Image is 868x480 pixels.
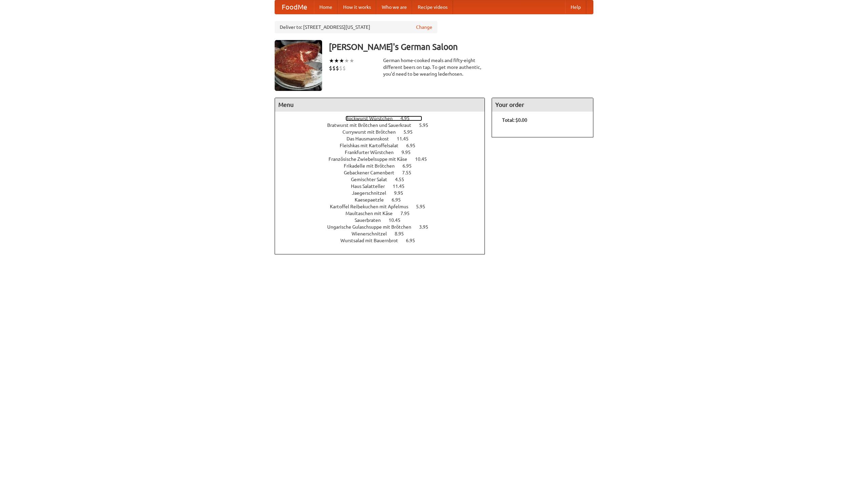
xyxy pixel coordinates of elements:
[344,57,349,64] li: ★
[406,143,422,148] span: 6.95
[351,184,392,189] span: Haus Salatteller
[416,204,432,209] span: 5.95
[352,231,394,236] span: Wienerschnitzel
[336,64,339,72] li: $
[346,116,399,121] span: Bockwurst Würstchen
[392,197,408,203] span: 6.95
[351,177,394,182] span: Gemischter Salat
[314,0,338,14] a: Home
[397,136,415,141] span: 11.45
[275,40,322,91] img: angular.jpg
[376,0,412,14] a: Who we are
[406,238,422,243] span: 6.95
[347,136,421,141] a: Das Hausmannskost 11.45
[352,231,416,236] a: Wienerschnitzel 8.95
[275,21,437,33] div: Deliver to: [STREET_ADDRESS][US_STATE]
[502,117,527,123] b: Total: $0.00
[389,217,407,223] span: 10.45
[340,143,405,148] span: Fleishkas mit Kartoffelsalat
[395,177,411,182] span: 4.55
[330,204,415,209] span: Kartoffel Reibekuchen mit Apfelmus
[402,170,418,175] span: 7.55
[342,64,346,72] li: $
[332,64,336,72] li: $
[346,116,422,121] a: Bockwurst Würstchen 4.95
[412,0,453,14] a: Recipe videos
[344,170,401,175] span: Gebackener Camenbert
[351,184,417,189] a: Haus Salatteller 11.45
[355,217,413,223] a: Sauerbraten 10.45
[400,211,416,216] span: 7.95
[275,0,314,14] a: FoodMe
[329,64,332,72] li: $
[355,217,388,223] span: Sauerbraten
[275,98,485,112] h4: Menu
[327,122,441,128] a: Bratwurst mit Brötchen und Sauerkraut 5.95
[327,224,441,230] a: Ungarische Gulaschsuppe mit Brötchen 3.95
[402,163,418,169] span: 6.95
[352,190,416,196] a: Jaegerschnitzel 9.95
[416,24,432,31] a: Change
[344,170,424,175] a: Gebackener Camenbert 7.55
[415,156,434,162] span: 10.45
[492,98,593,112] h4: Your order
[338,0,376,14] a: How it works
[393,184,411,189] span: 11.45
[339,64,342,72] li: $
[340,238,428,243] a: Wurstsalad mit Bauernbrot 6.95
[329,40,593,54] h3: [PERSON_NAME]'s German Saloon
[329,57,334,64] li: ★
[352,190,393,196] span: Jaegerschnitzel
[419,122,435,128] span: 5.95
[401,150,417,155] span: 9.95
[351,177,417,182] a: Gemischter Salat 4.55
[349,57,354,64] li: ★
[419,224,435,230] span: 3.95
[345,150,400,155] span: Frankfurter Würstchen
[383,57,485,77] div: German home-cooked meals and fifty-eight different beers on tap. To get more authentic, you'd nee...
[345,150,423,155] a: Frankfurter Würstchen 9.95
[340,143,428,148] a: Fleishkas mit Kartoffelsalat 6.95
[327,224,418,230] span: Ungarische Gulaschsuppe mit Brötchen
[342,129,402,135] span: Currywurst mit Brötchen
[355,197,391,203] span: Kaesepaetzle
[565,0,586,14] a: Help
[346,211,422,216] a: Maultaschen mit Käse 7.95
[400,116,416,121] span: 4.95
[340,238,405,243] span: Wurstsalad mit Bauernbrot
[347,136,396,141] span: Das Hausmannskost
[403,129,419,135] span: 5.95
[329,156,439,162] a: Französische Zwiebelsuppe mit Käse 10.45
[329,156,414,162] span: Französische Zwiebelsuppe mit Käse
[342,129,425,135] a: Currywurst mit Brötchen 5.95
[334,57,339,64] li: ★
[355,197,413,203] a: Kaesepaetzle 6.95
[330,204,438,209] a: Kartoffel Reibekuchen mit Apfelmus 5.95
[344,163,401,169] span: Frikadelle mit Brötchen
[346,211,399,216] span: Maultaschen mit Käse
[327,122,418,128] span: Bratwurst mit Brötchen und Sauerkraut
[339,57,344,64] li: ★
[395,231,411,236] span: 8.95
[344,163,424,169] a: Frikadelle mit Brötchen 6.95
[394,190,410,196] span: 9.95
